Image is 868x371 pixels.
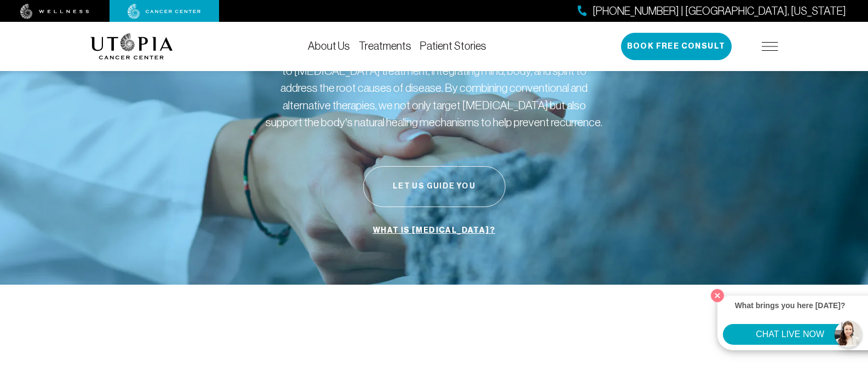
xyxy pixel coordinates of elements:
[708,286,727,305] button: Close
[593,3,846,19] span: [PHONE_NUMBER] | [GEOGRAPHIC_DATA], [US_STATE]
[90,33,173,60] img: logo
[723,324,857,345] button: CHAT LIVE NOW
[735,301,846,310] strong: What brings you here [DATE]?
[359,40,411,52] a: Treatments
[762,42,778,51] img: icon-hamburger
[20,4,89,19] img: wellness
[370,220,498,241] a: What is [MEDICAL_DATA]?
[265,45,604,131] p: At [GEOGRAPHIC_DATA][MEDICAL_DATA], we take a holistic approach to [MEDICAL_DATA] treatment, inte...
[363,166,505,207] button: Let Us Guide You
[621,33,732,60] button: Book Free Consult
[578,3,846,19] a: [PHONE_NUMBER] | [GEOGRAPHIC_DATA], [US_STATE]
[420,40,486,52] a: Patient Stories
[308,40,350,52] a: About Us
[128,4,201,19] img: cancer center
